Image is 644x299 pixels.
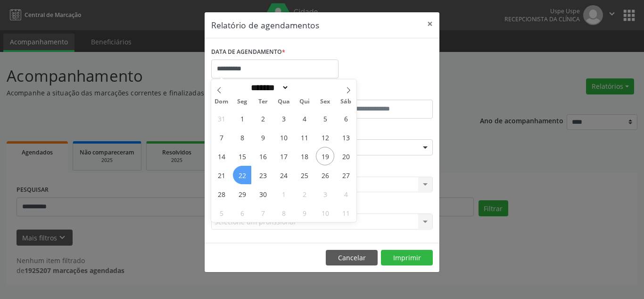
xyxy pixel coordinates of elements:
span: Setembro 3, 2025 [274,109,293,128]
span: Setembro 1, 2025 [233,109,251,128]
span: Setembro 5, 2025 [316,109,334,128]
span: Setembro 20, 2025 [337,147,355,165]
span: Setembro 14, 2025 [212,147,231,165]
span: Setembro 23, 2025 [254,166,272,184]
span: Setembro 16, 2025 [254,147,272,165]
span: Outubro 7, 2025 [254,204,272,222]
span: Qua [273,99,294,105]
button: Imprimir [381,250,433,266]
span: Setembro 11, 2025 [295,128,314,146]
span: Setembro 9, 2025 [254,128,272,146]
span: Dom [211,99,232,105]
span: Setembro 19, 2025 [316,147,334,165]
span: Outubro 6, 2025 [233,204,251,222]
span: Outubro 1, 2025 [274,185,293,203]
span: Agosto 31, 2025 [212,109,231,128]
span: Setembro 12, 2025 [316,128,334,146]
span: Setembro 25, 2025 [295,166,314,184]
button: Cancelar [326,250,378,266]
span: Setembro 4, 2025 [295,109,314,128]
span: Seg [232,99,253,105]
span: Setembro 6, 2025 [337,109,355,128]
span: Setembro 28, 2025 [212,185,231,203]
span: Setembro 27, 2025 [337,166,355,184]
span: Outubro 8, 2025 [274,204,293,222]
span: Setembro 17, 2025 [274,147,293,165]
span: Outubro 4, 2025 [337,185,355,203]
span: Setembro 15, 2025 [233,147,251,165]
span: Sáb [336,99,356,105]
span: Outubro 5, 2025 [212,204,231,222]
label: ATÉ [324,85,433,100]
span: Outubro 3, 2025 [316,185,334,203]
label: DATA DE AGENDAMENTO [211,45,285,60]
span: Sex [315,99,336,105]
span: Setembro 21, 2025 [212,166,231,184]
span: Setembro 7, 2025 [212,128,231,146]
span: Setembro 10, 2025 [274,128,293,146]
span: Setembro 30, 2025 [254,185,272,203]
span: Setembro 24, 2025 [274,166,293,184]
h5: Relatório de agendamentos [211,19,319,31]
span: Outubro 11, 2025 [337,204,355,222]
button: Close [421,12,439,35]
select: Month [248,83,289,93]
span: Setembro 8, 2025 [233,128,251,146]
span: Setembro 26, 2025 [316,166,334,184]
span: Setembro 22, 2025 [233,166,251,184]
span: Outubro 9, 2025 [295,204,314,222]
span: Qui [294,99,315,105]
span: Ter [253,99,273,105]
span: Setembro 29, 2025 [233,185,251,203]
span: Setembro 13, 2025 [337,128,355,146]
span: Setembro 18, 2025 [295,147,314,165]
input: Year [289,83,320,93]
span: Setembro 2, 2025 [254,109,272,128]
span: Outubro 10, 2025 [316,204,334,222]
span: Outubro 2, 2025 [295,185,314,203]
